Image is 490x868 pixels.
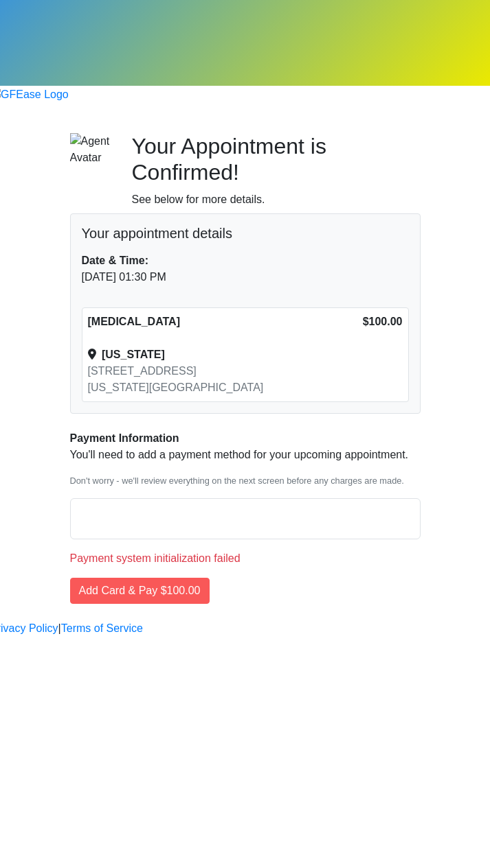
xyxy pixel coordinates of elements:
[88,363,363,396] div: [STREET_ADDRESS] [US_STATE][GEOGRAPHIC_DATA]
[61,620,143,637] a: Terms of Service
[58,620,61,637] a: |
[70,578,210,604] button: Add Card & Pay $100.00
[82,225,409,242] h5: Your appointment details
[132,191,421,208] div: See below for more details.
[102,349,165,360] strong: [US_STATE]
[88,314,363,330] div: [MEDICAL_DATA]
[132,133,421,186] h2: Your Appointment is Confirmed!
[70,550,421,567] div: Payment system initialization failed
[363,314,403,330] div: $100.00
[70,430,421,447] div: Payment Information
[70,447,421,463] p: You'll need to add a payment method for your upcoming appointment.
[70,474,421,487] p: Don't worry - we'll review everything on the next screen before any charges are made.
[82,269,409,285] div: [DATE] 01:30 PM
[70,133,111,166] img: Agent Avatar
[82,255,149,266] strong: Date & Time:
